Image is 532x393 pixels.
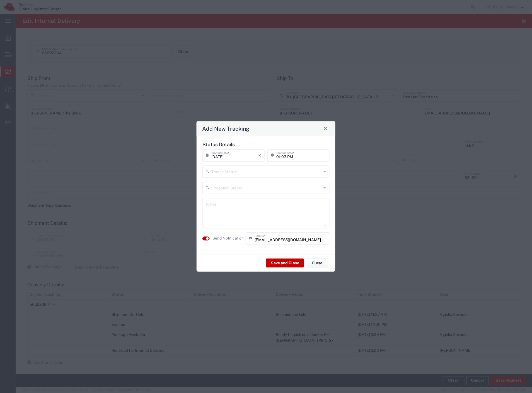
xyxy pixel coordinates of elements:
[306,259,328,268] button: Close
[212,236,244,241] label: Send Notification
[202,141,330,147] h5: Status Details
[322,125,330,132] button: Close
[202,125,250,133] h4: Add New Tracking
[212,236,243,241] agx-label: Send Notification
[266,259,304,268] button: Save and Close
[258,151,261,160] i: ×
